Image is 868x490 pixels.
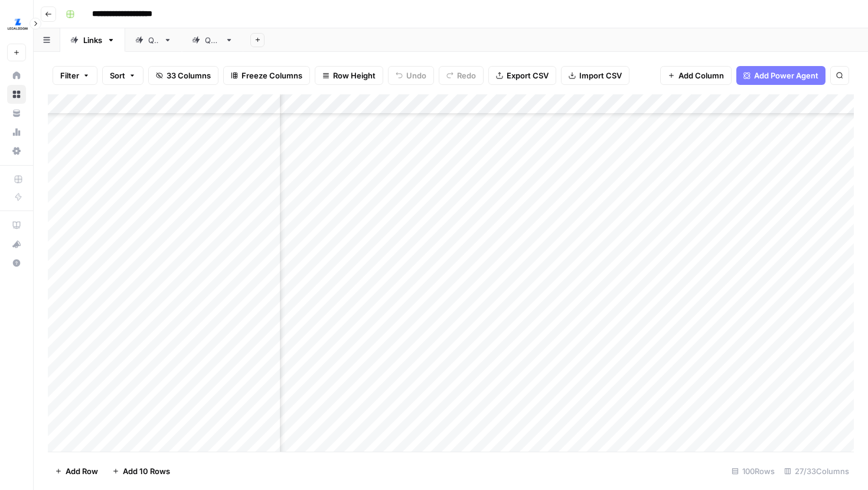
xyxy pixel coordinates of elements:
button: Add Row [48,462,105,481]
span: Import CSV [579,70,622,81]
span: Filter [60,70,79,81]
span: Add Row [66,465,98,477]
span: Sort [110,70,125,81]
span: Freeze Columns [242,70,302,81]
a: Settings [7,142,26,160]
button: Export CSV [488,66,556,85]
button: Import CSV [561,66,629,85]
button: Redo [439,66,484,85]
button: Filter [53,66,97,85]
button: Help + Support [7,254,26,272]
div: What's new? [8,235,25,253]
button: What's new? [7,235,26,254]
button: Sort [102,66,143,85]
a: Browse [7,85,26,104]
div: Links [83,34,102,46]
div: QA2 [205,34,220,46]
button: Undo [388,66,434,85]
a: Home [7,66,26,85]
button: Workspace: LegalZoom [7,9,26,39]
a: Your Data [7,104,26,123]
a: QA2 [182,28,243,52]
a: AirOps Academy [7,216,26,235]
button: 33 Columns [148,66,218,85]
button: Row Height [315,66,383,85]
span: Add Power Agent [754,70,818,81]
button: Add Power Agent [736,66,825,85]
div: QA [148,34,159,46]
button: Add 10 Rows [105,462,177,481]
a: QA [125,28,182,52]
span: 33 Columns [167,70,211,81]
a: Links [60,28,125,52]
div: 100 Rows [727,462,779,481]
span: Add 10 Rows [123,465,170,477]
span: Redo [457,70,476,81]
span: Row Height [333,70,376,81]
button: Freeze Columns [223,66,310,85]
span: Undo [406,70,426,81]
div: 27/33 Columns [779,462,854,481]
a: Usage [7,123,26,142]
span: Export CSV [507,70,549,81]
button: Add Column [660,66,732,85]
span: Add Column [678,70,724,81]
img: LegalZoom Logo [7,14,28,35]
